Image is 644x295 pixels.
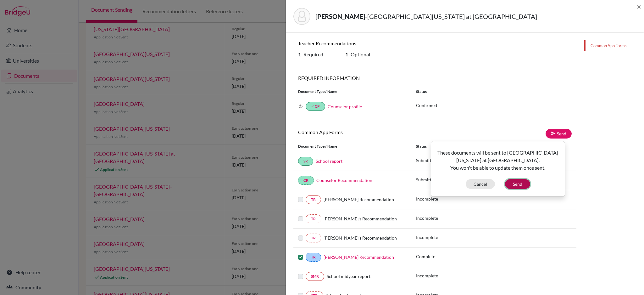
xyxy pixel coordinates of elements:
a: TR [306,195,321,204]
span: - [GEOGRAPHIC_DATA][US_STATE] at [GEOGRAPHIC_DATA] [365,13,537,20]
p: Submitted on [416,176,456,183]
strong: [PERSON_NAME] [315,13,365,20]
div: Document Type / Name [293,89,411,94]
button: Cancel [466,179,495,189]
div: Status [411,144,576,149]
a: Counselor profile [328,104,362,109]
a: doneCP [306,102,325,111]
a: Common App Forms [584,40,644,51]
p: Complete [416,253,435,260]
div: Status [411,89,576,94]
button: Close [637,3,641,10]
span: [PERSON_NAME]’s Recommendation [324,216,397,221]
div: Send [431,141,565,197]
a: TR [306,253,321,262]
div: Document Type / Name [293,144,411,149]
a: Counselor Recommendation [316,178,372,183]
i: done [311,104,315,108]
p: These documents will be sent to [GEOGRAPHIC_DATA][US_STATE] at [GEOGRAPHIC_DATA]. You won't be ab... [436,149,560,172]
p: Confirmed [416,102,572,109]
h6: Common App Forms [298,129,430,135]
p: Incomplete [416,196,438,202]
span: School midyear report [327,274,370,279]
a: Send [546,129,572,139]
button: Send [505,179,530,189]
a: TR [306,214,321,223]
span: Optional [351,51,370,57]
a: School report [316,158,342,164]
span: [PERSON_NAME] Recommendation [324,197,394,202]
a: [PERSON_NAME] Recommendation [324,254,394,260]
a: SR [298,157,313,166]
a: TR [306,234,321,242]
span: [PERSON_NAME]’s Recommendation [324,235,397,241]
a: CR [298,176,314,185]
a: SMR [306,272,324,281]
b: 1 [298,51,301,57]
h6: REQUIRED INFORMATION [293,75,576,81]
h6: Teacher Recommendations [298,40,430,46]
p: Incomplete [416,272,438,279]
span: Required [303,51,323,57]
span: × [637,2,641,11]
p: Incomplete [416,215,438,221]
p: Submitted on [416,157,456,164]
p: Incomplete [416,234,438,241]
b: 1 [345,51,348,57]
